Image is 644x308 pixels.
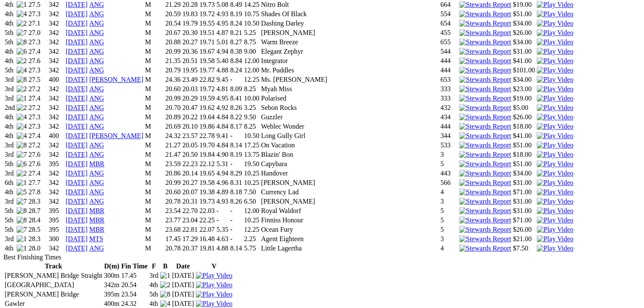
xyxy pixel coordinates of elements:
[459,160,511,168] img: Stewards Report
[89,216,105,224] a: MBR
[28,29,48,37] td: 27.0
[182,75,198,84] td: 23.49
[160,291,170,298] img: 8
[66,85,88,92] a: [DATE]
[196,300,232,307] a: View replay
[537,95,573,102] img: Play Video
[66,245,88,252] a: [DATE]
[230,85,243,93] td: 8.09
[459,235,511,243] img: Stewards Report
[537,66,573,74] img: Play Video
[459,1,511,9] img: Stewards Report
[199,38,215,46] td: 19.71
[89,198,104,205] a: ANG
[459,95,511,102] img: Stewards Report
[89,151,104,158] a: ANG
[537,132,573,139] a: View replay
[230,29,243,37] td: 8.21
[230,66,243,75] td: 8.24
[89,95,104,102] a: ANG
[66,95,88,102] a: [DATE]
[89,10,104,17] a: ANG
[537,10,573,18] img: Play Video
[512,29,535,37] td: $26.00
[17,10,27,18] img: 4
[28,66,48,75] td: 27.3
[49,75,65,84] td: 400
[49,10,65,18] td: 342
[512,66,535,75] td: $101.00
[182,85,198,93] td: 20.03
[66,123,88,130] a: [DATE]
[49,57,65,65] td: 342
[17,38,27,46] img: 8
[66,20,88,27] a: [DATE]
[537,76,573,83] a: View replay
[537,226,573,233] a: View replay
[89,123,104,130] a: ANG
[89,132,143,139] a: [PERSON_NAME]
[440,0,458,9] td: 664
[216,29,229,37] td: 4.87
[216,10,229,18] td: 4.93
[459,85,511,93] img: Stewards Report
[537,216,573,224] a: View replay
[66,113,88,121] a: [DATE]
[199,85,215,93] td: 19.72
[459,207,511,215] img: Stewards Report
[459,48,511,55] img: Stewards Report
[512,10,535,18] td: $51.00
[537,179,573,186] a: View replay
[89,245,104,252] a: ANG
[537,170,573,177] img: Play Video
[89,38,104,46] a: ANG
[182,47,198,56] td: 20.36
[440,66,458,75] td: 444
[182,0,198,9] td: 20.28
[537,48,573,55] img: Play Video
[199,10,215,18] td: 19.72
[459,104,511,112] img: Stewards Report
[4,57,15,65] td: 4th
[243,29,260,37] td: 5.25
[216,0,229,9] td: 5.08
[196,291,232,298] a: View replay
[66,207,88,214] a: [DATE]
[66,76,88,83] a: [DATE]
[459,132,511,140] img: Stewards Report
[537,245,573,252] img: Play Video
[4,38,15,46] td: 5th
[66,10,88,17] a: [DATE]
[17,141,27,149] img: 8
[537,132,573,140] img: Play Video
[66,226,88,233] a: [DATE]
[459,216,511,224] img: Stewards Report
[17,104,27,112] img: 2
[199,19,215,28] td: 19.55
[145,10,164,18] td: M
[199,29,215,37] td: 19.51
[459,245,511,252] img: Stewards Report
[89,85,104,92] a: ANG
[537,113,573,121] img: Play Video
[28,10,48,18] td: 27.3
[28,75,48,84] td: 27.5
[66,48,88,55] a: [DATE]
[537,188,573,196] img: Play Video
[66,235,88,242] a: [DATE]
[196,300,232,308] img: Play Video
[512,47,535,56] td: $31.00
[165,47,181,56] td: 20.99
[17,179,27,187] img: 1
[49,38,65,46] td: 342
[537,207,573,214] a: View replay
[17,76,27,83] img: 8
[89,226,105,233] a: MBR
[89,66,104,74] a: ANG
[260,57,439,65] td: Integrator
[89,104,104,111] a: ANG
[537,38,573,46] img: Play Video
[537,123,573,130] img: Play Video
[17,188,27,196] img: 5
[537,170,573,177] a: View replay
